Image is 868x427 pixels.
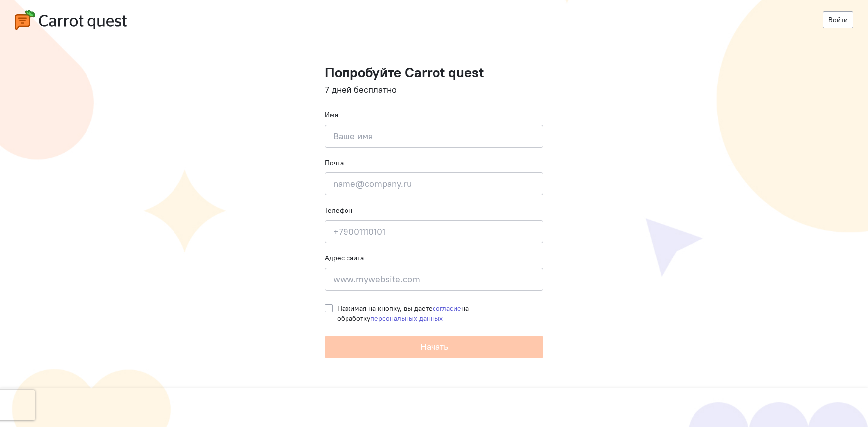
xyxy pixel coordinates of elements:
input: +79001110101 [325,220,543,243]
span: Нажимая на кнопку, вы даете на обработку [337,304,469,323]
label: Имя [325,110,338,120]
a: персональных данных [370,314,443,323]
h4: 7 дней бесплатно [325,85,543,95]
a: согласие [433,304,461,313]
input: Ваше имя [325,125,543,148]
img: carrot-quest-logo.svg [15,10,127,30]
label: Адрес сайта [325,253,364,263]
input: www.mywebsite.com [325,268,543,291]
label: Почта [325,158,344,168]
span: Начать [420,341,448,352]
a: Войти [823,11,853,28]
label: Телефон [325,205,352,215]
h1: Попробуйте Carrot quest [325,65,543,80]
button: Начать [325,336,543,358]
input: name@company.ru [325,172,543,195]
